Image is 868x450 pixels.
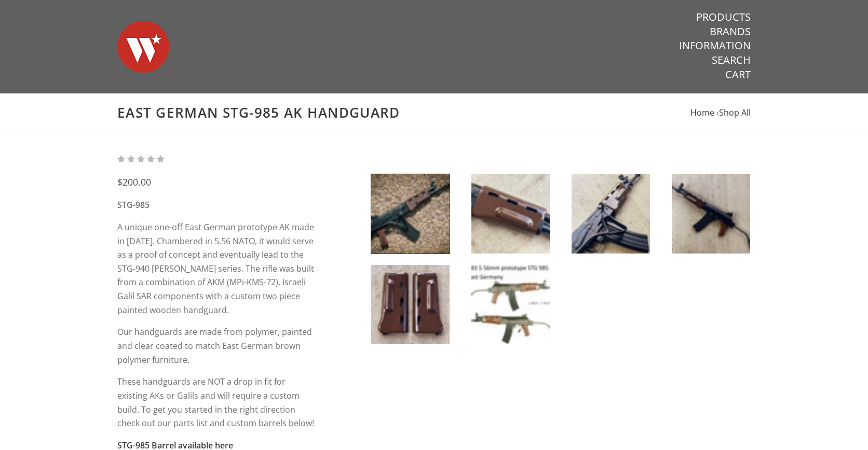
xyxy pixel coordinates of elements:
a: Search [712,53,751,67]
p: These handguards are NOT a drop in fit for existing AKs or Galils and will require a custom build... [117,375,316,430]
h1: East German STG-985 AK Handguard [117,104,751,121]
p: Our handguards are made from polymer, painted and clear coated to match East German brown polymer... [117,325,316,367]
a: Information [679,39,751,52]
a: Home [690,107,714,118]
img: East German STG-985 AK Handguard [371,265,450,344]
img: East German STG-985 AK Handguard [572,174,650,254]
img: East German STG-985 AK Handguard [672,174,750,254]
img: East German STG-985 AK Handguard [471,265,550,344]
img: Warsaw Wood Co. [117,10,169,83]
img: East German STG-985 AK Handguard [471,174,550,254]
a: Brands [710,25,751,38]
img: East German STG-985 AK Handguard [371,174,450,254]
a: Shop All [719,107,751,118]
li: › [716,106,751,120]
a: Cart [725,68,751,81]
p: A unique one-off East German prototype AK made in [DATE]. Chambered in 5.56 NATO, it would serve ... [117,220,316,317]
a: Products [696,10,751,24]
strong: STG-985 [117,199,150,210]
span: $200.00 [117,176,151,188]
